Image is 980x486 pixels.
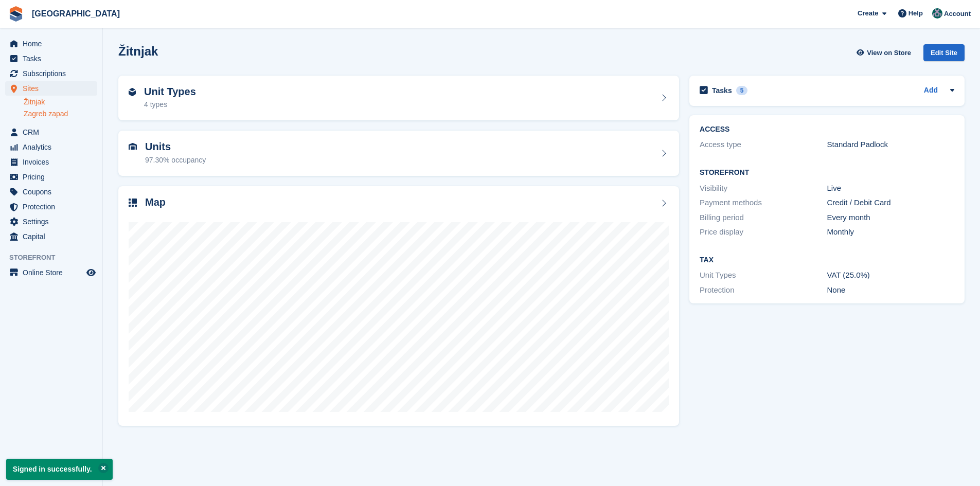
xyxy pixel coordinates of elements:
[23,51,84,66] span: Tasks
[5,155,97,169] a: menu
[858,8,878,19] span: Create
[923,44,965,61] div: Edit Site
[118,76,679,121] a: Unit Types 4 types
[23,81,84,96] span: Sites
[736,86,748,95] div: 5
[144,86,196,98] h2: Unit Types
[924,85,938,97] a: Add
[827,284,954,296] div: None
[129,199,137,207] img: map-icn-33ee37083ee616e46c38cad1a60f524a97daa1e2b2c8c0bc3eb3415660979fc1.svg
[908,8,923,19] span: Help
[700,256,954,264] h2: Tax
[700,284,827,296] div: Protection
[700,212,827,224] div: Billing period
[827,226,954,238] div: Monthly
[700,269,827,281] div: Unit Types
[145,141,206,153] h2: Units
[944,9,971,19] span: Account
[8,6,24,22] img: stora-icon-8386f47178a22dfd0bd8f6a31ec36ba5ce8667c1dd55bd0f319d3a0aa187defe.svg
[23,185,84,199] span: Coupons
[5,200,97,214] a: menu
[827,183,954,194] div: Live
[5,265,97,280] a: menu
[23,229,84,244] span: Capital
[144,99,196,110] div: 4 types
[23,200,84,214] span: Protection
[85,266,97,279] a: Preview store
[700,125,954,134] h2: ACCESS
[23,37,84,51] span: Home
[23,170,84,184] span: Pricing
[118,44,158,58] h2: Žitnjak
[700,139,827,151] div: Access type
[827,139,954,151] div: Standard Padlock
[23,66,84,81] span: Subscriptions
[5,66,97,81] a: menu
[923,44,965,65] a: Edit Site
[5,229,97,244] a: menu
[5,37,97,51] a: menu
[827,212,954,224] div: Every month
[855,44,915,61] a: View on Store
[5,140,97,154] a: menu
[24,97,97,107] a: Žitnjak
[700,183,827,194] div: Visibility
[700,169,954,177] h2: Storefront
[23,214,84,229] span: Settings
[23,125,84,139] span: CRM
[5,81,97,96] a: menu
[867,48,911,58] span: View on Store
[5,51,97,66] a: menu
[23,140,84,154] span: Analytics
[5,214,97,229] a: menu
[28,5,124,22] a: [GEOGRAPHIC_DATA]
[5,170,97,184] a: menu
[5,125,97,139] a: menu
[700,197,827,209] div: Payment methods
[129,88,136,96] img: unit-type-icn-2b2737a686de81e16bb02015468b77c625bbabd49415b5ef34ead5e3b44a266d.svg
[9,253,102,263] span: Storefront
[5,185,97,199] a: menu
[827,197,954,209] div: Credit / Debit Card
[23,265,84,280] span: Online Store
[700,226,827,238] div: Price display
[6,459,113,480] p: Signed in successfully.
[23,155,84,169] span: Invoices
[118,131,679,176] a: Units 97.30% occupancy
[24,109,97,119] a: Zagreb zapad
[118,186,679,426] a: Map
[932,8,942,19] img: Željko Gobac
[145,196,166,208] h2: Map
[145,155,206,166] div: 97.30% occupancy
[712,86,732,95] h2: Tasks
[129,143,137,150] img: unit-icn-7be61d7bf1b0ce9d3e12c5938cc71ed9869f7b940bace4675aadf7bd6d80202e.svg
[827,269,954,281] div: VAT (25.0%)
